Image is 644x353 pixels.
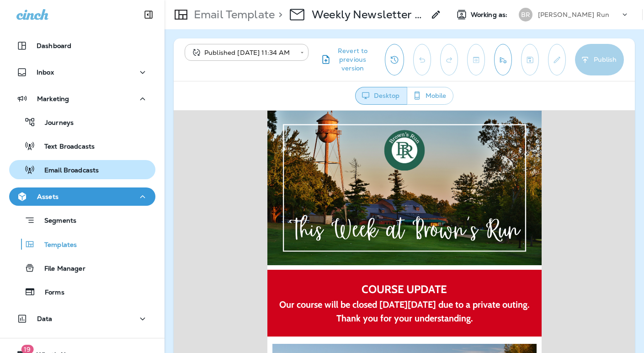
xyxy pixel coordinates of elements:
button: File Manager [9,258,155,278]
button: Dashboard [9,37,155,55]
p: Data [37,315,53,322]
button: Email Broadcasts [9,160,155,179]
div: Weekly Newsletter 2025 - 10/14/25 Browns Run [312,8,425,21]
p: [PERSON_NAME] Run [538,11,609,18]
button: Revert to previous version [316,44,378,75]
p: Weekly Newsletter 2025 - [DATE] Browns Run [312,8,425,21]
button: Send test email [494,44,512,75]
button: Text Broadcasts [9,136,155,155]
div: Published [DATE] 11:34 AM [191,48,294,57]
span: COURSE UPDATE [188,172,273,185]
p: Segments [35,217,76,226]
span: Working as: [471,11,510,19]
p: Text Broadcasts [35,143,95,151]
p: Marketing [37,95,69,102]
button: Data [9,310,155,328]
button: View Changelog [385,44,404,75]
button: Assets [9,187,155,206]
span: Revert to previous version [331,47,374,73]
p: Email Template [190,8,275,21]
p: Email Broadcasts [35,166,99,175]
p: Templates [35,241,77,250]
p: File Manager [35,265,85,273]
button: Templates [9,235,155,254]
span: Our course will be closed [DATE][DATE] due to a private outing. Thank you for your understanding. [106,188,356,213]
button: Inbox [9,63,155,81]
p: > [275,8,282,21]
p: Journeys [36,119,74,128]
button: Marketing [9,90,155,108]
button: Forms [9,282,155,301]
p: Dashboard [37,42,71,49]
p: Assets [37,193,59,200]
p: Inbox [37,69,54,76]
div: BR [519,8,532,21]
button: Desktop [355,87,407,105]
p: Forms [36,289,64,297]
button: Mobile [407,87,453,105]
button: Segments [9,210,155,230]
button: Journeys [9,112,155,132]
button: Collapse Sidebar [136,5,161,24]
